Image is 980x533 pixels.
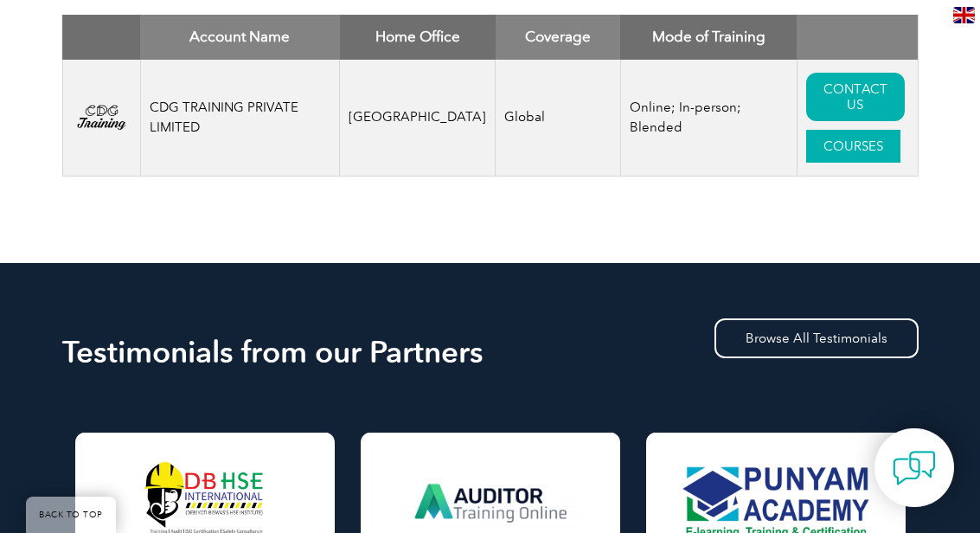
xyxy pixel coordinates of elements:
[140,15,340,60] th: Account Name: activate to sort column descending
[340,15,496,60] th: Home Office: activate to sort column ascending
[620,60,797,177] td: Online; In-person; Blended
[62,338,919,366] h2: Testimonials from our Partners
[797,15,918,60] th: : activate to sort column ascending
[953,7,975,23] img: en
[893,446,936,490] img: contact-chat.png
[26,497,116,533] a: BACK TO TOP
[340,60,496,177] td: [GEOGRAPHIC_DATA]
[72,100,131,134] img: 25ebede5-885b-ef11-bfe3-000d3ad139cf-logo.png
[496,60,620,177] td: Global
[140,60,340,177] td: CDG TRAINING PRIVATE LIMITED
[496,15,620,60] th: Coverage: activate to sort column ascending
[806,73,905,121] a: CONTACT US
[714,318,919,358] a: Browse All Testimonials
[806,130,900,163] a: COURSES
[620,15,797,60] th: Mode of Training: activate to sort column ascending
